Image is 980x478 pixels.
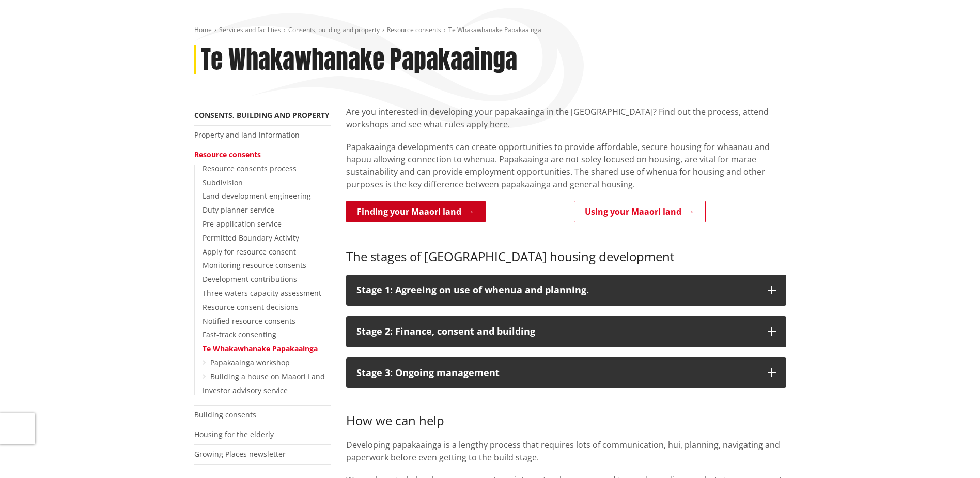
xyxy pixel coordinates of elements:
a: Resource consents [194,150,261,159]
a: Building a house on Maaori Land [210,371,325,381]
button: Stage 2: Finance, consent and building [346,316,786,347]
a: Resource consent decisions [203,302,299,312]
a: Resource consents process [203,163,297,173]
span: Te Whakawhanake Papakaainga [448,25,541,34]
a: Apply for resource consent [203,247,296,257]
a: Services and facilities [219,25,281,34]
p: Stage 1: Agreeing on use of whenua and planning. [356,285,757,295]
a: Home [194,25,212,34]
a: Permitted Boundary Activity [203,233,299,243]
nav: breadcrumb [194,26,786,35]
a: Property and land information [194,130,300,140]
div: Stage 2: Finance, consent and building [356,326,757,337]
div: Stage 3: Ongoing management [356,368,757,378]
h3: The stages of [GEOGRAPHIC_DATA] housing development [346,234,786,264]
p: Are you interested in developing your papakaainga in the [GEOGRAPHIC_DATA]? Find out the process,... [346,106,786,130]
p: Developing papakaainga is a lengthy process that requires lots of communication, hui, planning, n... [346,439,786,464]
a: Land development engineering [203,191,311,201]
a: Duty planner service [203,205,274,215]
a: Using your Maaori land [574,201,706,222]
a: Fast-track consenting [203,330,276,339]
iframe: Messenger Launcher [932,435,970,472]
a: Growing Places newsletter [194,449,286,459]
a: Resource consents [387,25,441,34]
a: Te Whakawhanake Papakaainga [203,343,318,353]
a: Housing for the elderly [194,429,274,439]
a: Consents, building and property [194,110,330,120]
a: Consents, building and property [288,25,380,34]
a: Three waters capacity assessment [203,288,321,298]
button: Stage 3: Ongoing management [346,357,786,389]
a: Notified resource consents [203,316,295,326]
a: Monitoring resource consents [203,260,306,270]
a: Papakaainga workshop [210,357,290,367]
a: Investor advisory service [203,385,288,395]
a: Building consents [194,410,256,420]
h3: How we can help [346,398,786,428]
a: Subdivision [203,177,243,187]
p: Papakaainga developments can create opportunities to provide affordable, secure housing for whaan... [346,141,786,190]
a: Development contributions [203,274,297,284]
button: Stage 1: Agreeing on use of whenua and planning. [346,275,786,306]
h1: Te Whakawhanake Papakaainga [201,45,517,75]
a: Finding your Maaori land [346,201,486,222]
a: Pre-application service [203,219,282,229]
